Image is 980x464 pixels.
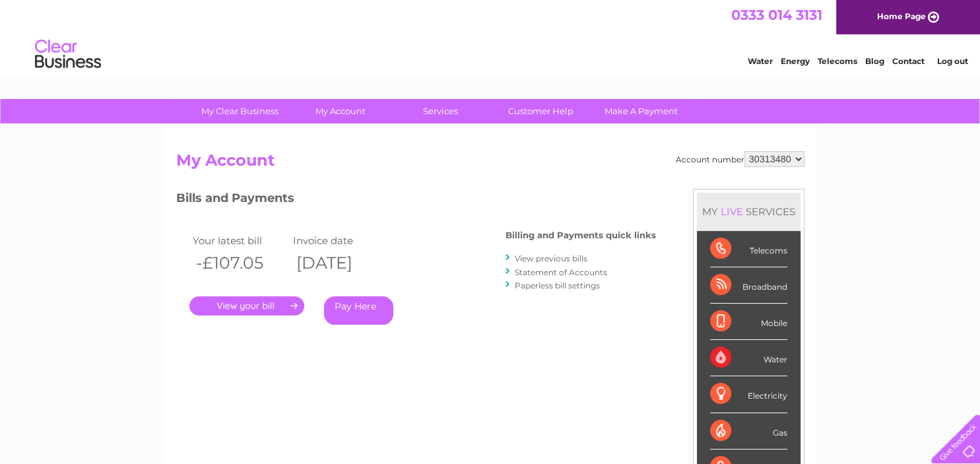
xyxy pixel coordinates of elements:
th: -£107.05 [189,249,290,277]
a: Services [386,99,495,123]
div: Account number [676,151,804,167]
img: logo.png [34,34,102,75]
div: LIVE [718,205,746,218]
a: My Clear Business [185,99,294,123]
a: View previous bills [515,253,587,263]
h2: My Account [176,151,804,176]
a: Blog [865,56,884,66]
a: Customer Help [486,99,595,123]
a: . [189,296,304,315]
div: Clear Business is a trading name of Verastar Limited (registered in [GEOGRAPHIC_DATA] No. 3667643... [179,7,802,64]
a: Contact [892,56,925,66]
div: Electricity [710,376,787,413]
h3: Bills and Payments [176,189,656,212]
a: Statement of Accounts [515,267,607,277]
a: My Account [286,99,395,123]
th: [DATE] [290,249,391,277]
div: Water [710,340,787,376]
div: Broadband [710,267,787,304]
div: Gas [710,413,787,449]
a: Log out [936,56,967,66]
div: Telecoms [710,231,787,267]
td: Your latest bill [189,232,290,249]
a: Pay Here [324,296,393,325]
a: Water [748,56,773,66]
a: Energy [781,56,810,66]
div: Mobile [710,304,787,340]
a: Make A Payment [587,99,696,123]
a: 0333 014 3131 [731,7,822,23]
a: Paperless bill settings [515,281,600,290]
h4: Billing and Payments quick links [506,230,656,240]
a: Telecoms [818,56,857,66]
td: Invoice date [290,232,391,249]
div: MY SERVICES [697,193,800,230]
